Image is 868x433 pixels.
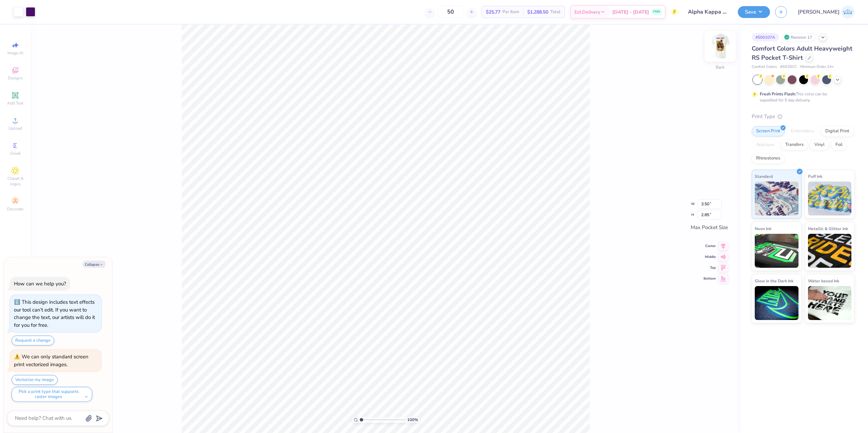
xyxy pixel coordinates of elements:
span: Glow in the Dark Ink [755,277,793,284]
span: Water based Ink [808,277,839,284]
img: Back [707,33,734,60]
div: Foil [831,140,847,150]
input: – – [437,6,464,18]
span: Middle [704,255,716,259]
div: Print Type [752,113,854,120]
input: Untitled Design [683,5,733,19]
img: Josephine Amber Orros [841,5,854,19]
span: 100 % [407,417,418,423]
span: Upload [8,126,22,131]
span: Minimum Order: 24 + [800,64,834,70]
span: Per Item [502,8,519,16]
span: # 6030CC [780,64,797,70]
span: Top [704,265,716,270]
button: Request a change [12,336,54,345]
span: Metallic & Glitter Ink [808,225,848,232]
span: Comfort Colors Adult Heavyweight RS Pocket T-Shirt [752,44,852,62]
div: This color can be expedited for 5 day delivery. [760,91,843,103]
span: Clipart & logos [3,176,27,187]
button: Vectorize my image [12,375,58,385]
span: $1,288.50 [527,8,548,16]
span: Bottom [704,276,716,281]
span: Designs [8,75,23,81]
span: Image AI [7,50,23,56]
span: Comfort Colors [752,64,777,70]
button: Pick a print type that supports raster images [12,387,92,402]
button: Save [738,6,770,18]
span: FREE [653,10,660,14]
div: How can we help you? [14,280,66,287]
a: [PERSON_NAME] [798,5,854,19]
div: This design includes text effects our tool can't edit. If you want to change the text, our artist... [14,299,95,328]
span: $25.77 [486,8,500,16]
div: Back [716,64,725,70]
span: Center [704,244,716,248]
span: Add Text [7,100,23,106]
span: Puff Ink [808,173,822,180]
div: Embroidery [787,126,819,136]
div: Vinyl [810,140,829,150]
img: Metallic & Glitter Ink [808,234,852,268]
div: We can only standard screen print vectorized images. [14,353,88,368]
div: Revision 17 [782,33,816,41]
strong: Fresh Prints Flash: [760,91,796,97]
span: Standard [755,173,773,180]
img: Glow in the Dark Ink [755,286,798,320]
button: Collapse [83,261,105,268]
span: Total [550,8,560,16]
img: Neon Ink [755,234,798,268]
img: Water based Ink [808,286,852,320]
div: Digital Print [821,126,854,136]
span: [PERSON_NAME] [798,8,840,16]
img: Standard [755,182,798,215]
div: # 500107A [752,33,779,41]
span: Decorate [7,206,23,212]
span: Est. Delivery [574,8,600,16]
span: [DATE] - [DATE] [612,8,649,16]
div: Screen Print [752,126,785,136]
div: Applique [752,140,779,150]
div: Rhinestones [752,153,785,164]
span: Greek [10,151,21,156]
div: Transfers [781,140,808,150]
img: Puff Ink [808,182,852,215]
span: Neon Ink [755,225,771,232]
